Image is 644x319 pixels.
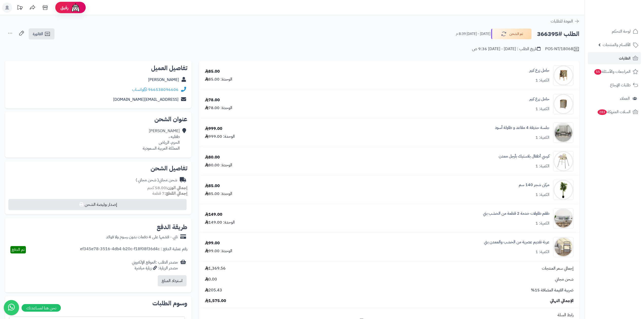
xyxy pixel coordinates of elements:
[598,109,607,115] span: 283
[472,46,541,52] div: تاريخ الطلب : [DATE] - [DATE] 9:36 ص
[205,154,220,160] div: 80.00
[166,185,187,191] strong: إجمالي الوزن:
[205,134,235,139] div: الوحدة: 999.00
[13,3,26,14] a: تحديثات المنصة
[610,82,631,89] span: طلبات الإرجاع
[201,312,577,318] div: رابط السلة
[535,163,549,169] div: الكمية: 1
[205,248,232,254] div: الوحدة: 99.00
[205,105,232,111] div: الوحدة: 78.00
[456,31,490,36] small: [DATE] - [DATE] 8:39 م
[594,69,601,75] span: 55
[588,25,641,37] a: لوحة التحكم
[553,65,573,86] img: 1703782265-110308010301-90x90.jpg
[553,180,573,200] img: 1750328813-1-90x90.jpg
[529,68,549,73] a: حامل زرع كبير
[205,76,232,82] div: الوحدة: 85.00
[519,182,549,188] a: مركن شجر 140 سم
[551,18,579,24] a: العودة للطلبات
[551,18,573,24] span: العودة للطلبات
[545,46,579,52] div: POS-NT/18068
[205,276,217,282] span: 0.00
[152,190,187,196] small: 7 قطعة
[205,162,232,168] div: الوحدة: 80.00
[491,29,532,39] button: تم الشحن
[9,300,187,306] h2: وسوم الطلبات
[495,125,549,131] a: جلسة حديقة 4 مقاعد و طاولة أسود
[553,151,573,171] img: 1748162145-1-90x90.jpg
[205,212,222,217] div: 149.00
[483,211,549,216] a: طقم طاولات خدمة 2 قطعة من الخشب بني
[9,165,187,171] h2: تفاصيل الشحن
[8,199,187,210] button: إصدار بوليصة الشحن
[553,123,573,143] img: 1754463026-110119010031-90x90.jpg
[136,177,177,183] div: شحن مجاني
[588,66,641,78] a: المراجعات والأسئلة55
[165,190,187,196] strong: إجمالي القطع:
[106,234,178,240] div: تابي - قسّمها على 4 دفعات بدون رسوم ولا فوائد
[148,87,178,93] a: 966538096606
[147,185,187,191] small: 58.00 كجم
[205,266,226,271] span: 1,369.56
[619,55,631,62] span: الطلبات
[553,208,573,229] img: 1751710960-1-90x90.png
[597,108,631,115] span: السلات المتروكة
[157,224,187,230] h2: طريقة الدفع
[143,128,180,151] div: [PERSON_NAME] طفليه ، الحزم، الرياض المملكة العربية السعودية
[60,5,68,11] span: رفيق
[70,3,81,13] img: ai-face.png
[132,265,178,271] div: مصدر الزيارة: زيارة مباشرة
[80,246,187,253] div: رقم عملية الدفع : ef345e78-3516-4db4-b20c-f18f08f36d4c
[588,79,641,91] a: طلبات الإرجاع
[29,28,55,39] a: الفاتورة
[205,287,222,293] span: 205.43
[594,68,631,75] span: المراجعات والأسئلة
[553,237,573,257] img: 1752926963-1-90x90.jpg
[205,69,220,74] div: 85.00
[113,96,178,103] a: [EMAIL_ADDRESS][DOMAIN_NAME]
[205,298,226,304] span: 1,575.00
[588,92,641,105] a: العملاء
[531,287,574,293] span: ضريبة القيمة المضافة 15%
[612,28,631,35] span: لوحة التحكم
[9,65,187,71] h2: تفاصيل العميل
[535,192,549,198] div: الكمية: 1
[535,106,549,112] div: الكمية: 1
[588,106,641,118] a: السلات المتروكة283
[205,220,235,225] div: الوحدة: 149.00
[12,247,25,253] span: تم الدفع
[132,260,178,271] div: مصدر الطلب :الموقع الإلكتروني
[550,298,574,304] span: الإجمالي النهائي
[33,31,43,37] span: الفاتورة
[535,77,549,83] div: الكمية: 1
[205,191,232,197] div: الوحدة: 85.00
[205,126,222,132] div: 999.00
[553,94,573,114] img: 1704290558-110308010294-90x90.jpg
[555,276,574,282] span: شحن مجاني
[588,52,641,64] a: الطلبات
[205,183,220,189] div: 85.00
[620,95,630,102] span: العملاء
[136,177,159,183] span: ( شحن مجاني )
[603,41,631,48] span: الأقسام والمنتجات
[484,239,549,245] a: عربة تقديم عصرية من الخشب والمعدن بني
[542,266,574,271] span: إجمالي سعر المنتجات
[535,135,549,141] div: الكمية: 1
[205,240,220,246] div: 99.00
[535,249,549,255] div: الكمية: 1
[537,29,579,39] h2: الطلب #366395
[9,116,187,122] h2: عنوان الشحن
[529,96,549,102] a: حامل زرع كبير
[158,275,187,286] button: استرداد المبلغ
[132,87,147,93] a: واتساب
[499,153,549,159] a: كرسي أطفال بلاستيك بأرجل معدن
[535,221,549,226] div: الكمية: 1
[205,97,220,103] div: 78.00
[148,77,179,83] a: [PERSON_NAME]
